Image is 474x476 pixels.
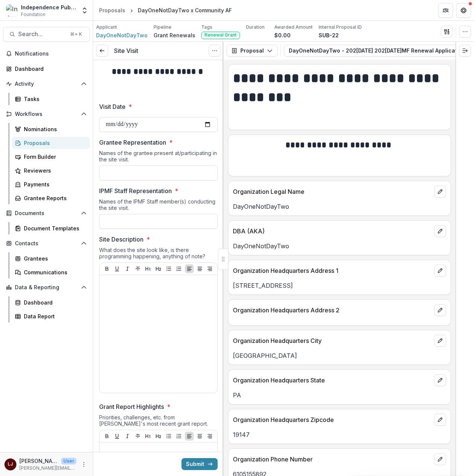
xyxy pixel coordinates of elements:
[96,31,148,39] a: DayOneNotDayTwo
[12,93,90,105] a: Tasks
[233,415,431,424] p: Organization Headquarters Zipcode
[24,153,84,161] div: Form Builder
[113,432,121,441] button: Underline
[99,414,218,430] div: Priorities, challenges, etc. from [PERSON_NAME]'s most recent grant report.
[61,458,76,464] p: User
[3,207,90,219] button: Open Documents
[12,123,90,135] a: Nominations
[233,391,446,400] p: PA
[99,186,172,195] p: IPMF Staff Representation
[123,432,132,441] button: Italicize
[434,186,446,198] button: edit
[99,247,218,262] div: What does the site look like, is there programming happening, anything of note?
[15,65,84,73] div: Dashboard
[24,139,84,147] div: Proposals
[133,432,142,441] button: Strike
[96,5,128,16] a: Proposals
[99,198,218,214] div: Names of the IPMF Staff member(s) conducting the site visit.
[205,264,214,273] button: Align Right
[21,11,45,18] span: Foundation
[438,3,453,18] button: Partners
[233,242,446,250] p: DayOneNotDayTwo
[434,453,446,465] button: edit
[201,24,212,31] p: Tags
[19,465,76,472] p: [PERSON_NAME][EMAIL_ADDRESS][DOMAIN_NAME]
[3,237,90,249] button: Open Contacts
[181,458,218,470] button: Submit
[174,264,183,273] button: Ordered List
[12,296,90,309] a: Dashboard
[24,268,84,276] div: Communications
[12,178,90,190] a: Payments
[3,48,90,60] button: Notifications
[114,47,138,54] h3: Site Visit
[24,167,84,174] div: Reviewers
[233,306,431,315] p: Organization Headquarters Address 2
[205,32,237,38] span: Renewal Grant
[15,51,87,57] span: Notifications
[174,432,183,441] button: Ordered List
[246,24,265,31] p: Duration
[233,351,446,360] p: [GEOGRAPHIC_DATA]
[319,24,362,31] p: Internal Proposal ID
[24,125,84,133] div: Nominations
[15,210,78,217] span: Documents
[15,240,78,247] span: Contacts
[456,3,471,18] button: Get Help
[24,255,84,262] div: Grantees
[19,457,58,465] p: [PERSON_NAME]
[459,45,471,57] button: Expand right
[102,432,111,441] button: Bold
[3,108,90,120] button: Open Workflows
[24,224,84,232] div: Document Templates
[18,31,66,38] span: Search...
[79,3,90,18] button: Open entity switcher
[15,284,78,291] span: Data & Reporting
[15,111,78,117] span: Workflows
[69,30,83,38] div: ⌘ + K
[12,164,90,177] a: Reviewers
[99,138,166,147] p: Grantee Representation
[154,31,195,39] p: Grant Renewals
[154,432,163,441] button: Heading 2
[3,281,90,293] button: Open Data & Reporting
[6,4,18,16] img: Independence Public Media Foundation
[143,432,152,441] button: Heading 1
[154,264,163,273] button: Heading 2
[233,455,431,464] p: Organization Phone Number
[8,462,13,467] div: Lorraine Jabouin
[227,45,278,57] button: Proposal
[99,235,143,244] p: Site Description
[12,252,90,265] a: Grantees
[24,194,84,202] div: Grantee Reports
[434,225,446,237] button: edit
[205,432,214,441] button: Align Right
[434,265,446,277] button: edit
[434,335,446,347] button: edit
[12,137,90,149] a: Proposals
[233,187,431,196] p: Organization Legal Name
[12,310,90,322] a: Data Report
[233,227,431,236] p: DBA (AKA)
[12,151,90,163] a: Form Builder
[12,222,90,234] a: Document Templates
[12,266,90,278] a: Communications
[233,202,446,211] p: DayOneNotDayTwo
[195,432,204,441] button: Align Center
[96,24,117,31] p: Applicant
[3,78,90,90] button: Open Activity
[209,45,221,57] button: Options
[233,266,431,275] p: Organization Headquarters Address 1
[99,150,218,166] div: Names of the grantee present at/participating in the site visit.
[24,95,84,103] div: Tasks
[15,81,78,87] span: Activity
[195,264,204,273] button: Align Center
[434,304,446,316] button: edit
[96,5,235,16] nav: breadcrumb
[99,6,125,14] div: Proposals
[24,312,84,320] div: Data Report
[123,264,132,273] button: Italicize
[185,264,194,273] button: Align Left
[79,460,88,469] button: More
